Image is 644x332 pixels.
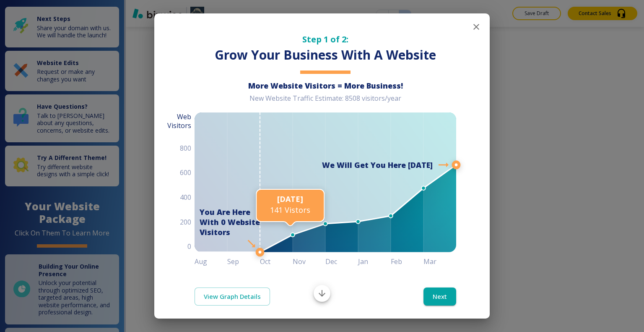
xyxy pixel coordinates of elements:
h6: Oct [260,256,293,267]
h6: Mar [423,256,456,267]
h6: Dec [325,256,358,267]
h5: Step 1 of 2: [195,34,456,45]
div: New Website Traffic Estimate: 8508 visitors/year [195,94,456,110]
h6: Aug [195,256,227,267]
h6: Feb [391,256,423,267]
h6: Sep [227,256,260,267]
button: Scroll to bottom [314,285,330,302]
h6: Jan [358,256,391,267]
h3: Grow Your Business With A Website [195,47,456,64]
h6: Nov [293,256,325,267]
h6: More Website Visitors = More Business! [195,81,456,91]
a: View Graph Details [195,288,270,305]
button: Next [423,288,456,305]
